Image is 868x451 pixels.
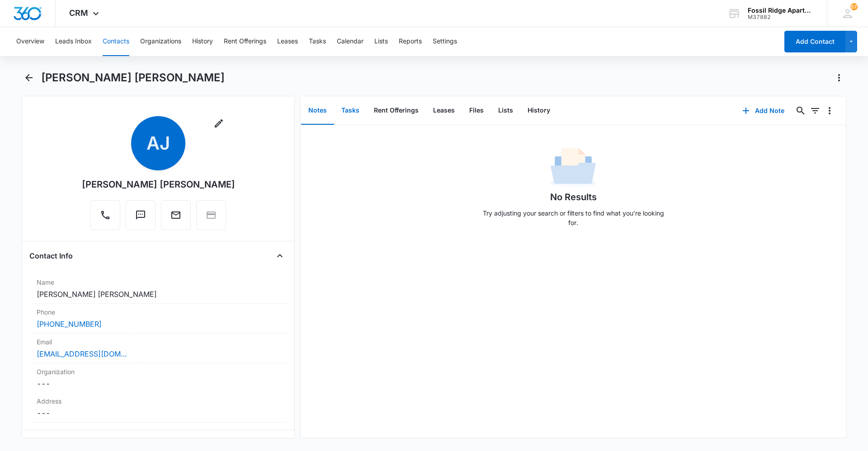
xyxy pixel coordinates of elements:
[224,27,266,56] button: Rent Offerings
[16,27,44,56] button: Overview
[29,250,73,261] h4: Contact Info
[822,103,837,118] button: Overflow Menu
[462,97,491,125] button: Files
[273,249,287,263] button: Close
[29,304,287,334] div: Phone[PHONE_NUMBER]
[277,27,298,56] button: Leases
[309,27,326,56] button: Tasks
[301,97,334,125] button: Notes
[551,145,596,190] img: No Data
[29,363,287,393] div: Organization---
[37,289,280,300] dd: [PERSON_NAME] [PERSON_NAME]
[850,3,858,10] div: notifications count
[37,319,102,329] a: [PHONE_NUMBER]
[90,200,120,230] button: Call
[41,71,225,85] h1: [PERSON_NAME] [PERSON_NAME]
[126,214,156,222] a: Text
[733,100,793,122] button: Add Note
[29,334,287,363] div: Email[EMAIL_ADDRESS][DOMAIN_NAME]
[82,178,235,191] div: [PERSON_NAME] [PERSON_NAME]
[426,97,462,125] button: Leases
[374,27,388,56] button: Lists
[784,31,845,52] button: Add Contact
[550,190,597,204] h1: No Results
[367,97,426,125] button: Rent Offerings
[69,8,88,18] span: CRM
[37,378,280,389] dd: ---
[140,27,181,56] button: Organizations
[126,200,156,230] button: Text
[520,97,557,125] button: History
[37,348,127,359] a: [EMAIL_ADDRESS][DOMAIN_NAME]
[29,393,287,423] div: Address---
[161,214,191,222] a: Email
[55,27,92,56] button: Leads Inbox
[131,116,185,170] span: AJ
[850,3,858,10] span: 57
[192,27,213,56] button: History
[337,27,363,56] button: Calendar
[37,396,280,406] label: Address
[832,70,846,85] button: Actions
[37,367,280,376] label: Organization
[748,14,814,20] div: account id
[37,337,280,347] label: Email
[29,274,287,304] div: Name[PERSON_NAME] [PERSON_NAME]
[491,97,520,125] button: Lists
[793,103,808,118] button: Search...
[334,97,367,125] button: Tasks
[399,27,422,56] button: Reports
[22,70,36,85] button: Back
[808,103,822,118] button: Filters
[103,27,129,56] button: Contacts
[433,27,457,56] button: Settings
[37,408,280,418] dd: ---
[90,214,120,222] a: Call
[37,277,280,287] label: Name
[37,307,280,317] label: Phone
[478,208,668,227] p: Try adjusting your search or filters to find what you’re looking for.
[748,7,814,14] div: account name
[161,200,191,230] button: Email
